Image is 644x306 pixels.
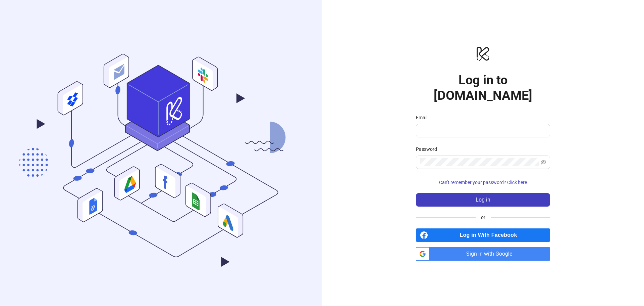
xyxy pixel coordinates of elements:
[416,228,550,242] a: Log in With Facebook
[432,247,550,261] span: Sign in with Google
[416,114,432,121] label: Email
[420,158,539,166] input: Password
[476,214,491,221] span: or
[476,197,490,203] span: Log in
[416,247,550,261] a: Sign in with Google
[416,193,550,207] button: Log in
[416,177,550,188] button: Can't remember your password? Click here
[431,228,550,242] span: Log in With Facebook
[416,145,441,153] label: Password
[420,127,545,135] input: Email
[439,180,527,185] span: Can't remember your password? Click here
[416,180,550,185] a: Can't remember your password? Click here
[541,160,546,165] span: eye-invisible
[416,72,550,103] h1: Log in to [DOMAIN_NAME]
